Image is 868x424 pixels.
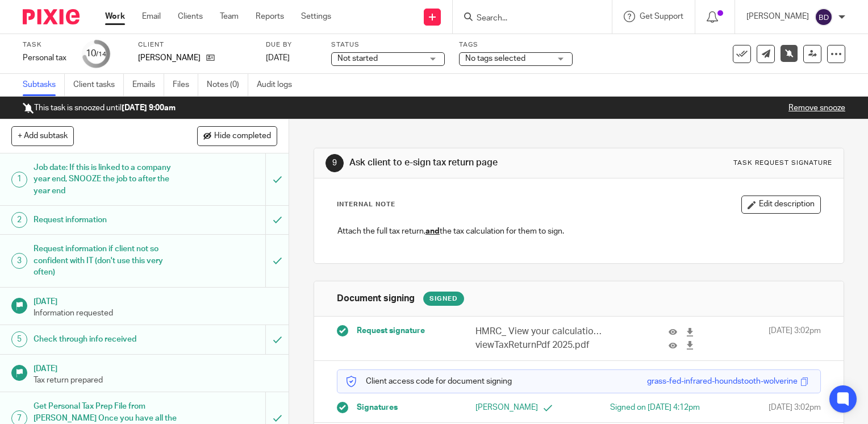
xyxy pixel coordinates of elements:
[331,40,445,49] label: Status
[178,11,203,22] a: Clients
[596,402,700,413] div: Signed on [DATE] 4:12pm
[325,154,344,172] div: 9
[23,40,68,49] label: Task
[34,159,181,199] h1: Job date: If this is linked to a company year end, SNOOZE the job to after the year end
[142,11,161,22] a: Email
[11,212,27,228] div: 2
[207,74,248,96] a: Notes (0)
[11,172,27,188] div: 1
[465,55,525,63] span: No tags selected
[301,11,331,22] a: Settings
[769,325,821,352] span: [DATE] 3:02pm
[640,13,683,20] span: Get Support
[23,74,65,96] a: Subtasks
[173,74,198,96] a: Files
[357,325,425,336] span: Request signature
[34,211,181,228] h1: Request information
[475,14,578,24] input: Search
[337,200,395,209] p: Internal Note
[132,74,164,96] a: Emails
[741,196,821,214] button: Edit description
[337,293,415,305] h1: Document signing
[105,11,125,22] a: Work
[647,376,798,387] div: grass-fed-infrared-houndstooth-wolverine
[23,102,176,114] p: This task is snoozed until
[73,74,124,96] a: Client tasks
[11,331,27,347] div: 5
[815,8,833,26] img: svg%3E
[266,54,290,62] span: [DATE]
[459,40,573,49] label: Tags
[337,226,820,237] p: Attach the full tax return, the tax calculation for them to sign.
[34,307,278,319] p: Information requested
[214,132,271,141] span: Hide completed
[96,51,106,57] small: /14
[423,292,464,306] div: Signed
[34,293,278,307] h1: [DATE]
[346,376,512,387] p: Client access code for document signing
[475,325,607,338] p: HMRC_ View your calculation - View your full calculation 2025.pdf
[220,11,239,22] a: Team
[23,9,80,24] img: Pixie
[746,11,809,22] p: [PERSON_NAME]
[23,52,68,64] div: Personal tax
[34,360,278,375] h1: [DATE]
[357,402,398,413] span: Signatures
[138,52,201,64] p: [PERSON_NAME]
[349,157,603,169] h1: Ask client to e-sign tax return page
[266,40,317,49] label: Due by
[337,55,378,63] span: Not started
[34,240,181,281] h1: Request information if client not so confident with IT (don't use this very often)
[11,253,27,269] div: 3
[138,40,252,49] label: Client
[475,339,607,352] p: viewTaxReturnPdf 2025.pdf
[34,331,181,348] h1: Check through info received
[733,159,832,168] div: Task request signature
[34,375,278,386] p: Tax return prepared
[475,402,579,413] p: [PERSON_NAME]
[11,126,74,146] button: + Add subtask
[197,126,277,146] button: Hide completed
[256,11,284,22] a: Reports
[257,74,301,96] a: Audit logs
[86,47,106,60] div: 10
[122,104,176,112] b: [DATE] 9:00am
[425,227,440,235] u: and
[769,402,821,413] span: [DATE] 3:02pm
[788,104,845,112] a: Remove snooze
